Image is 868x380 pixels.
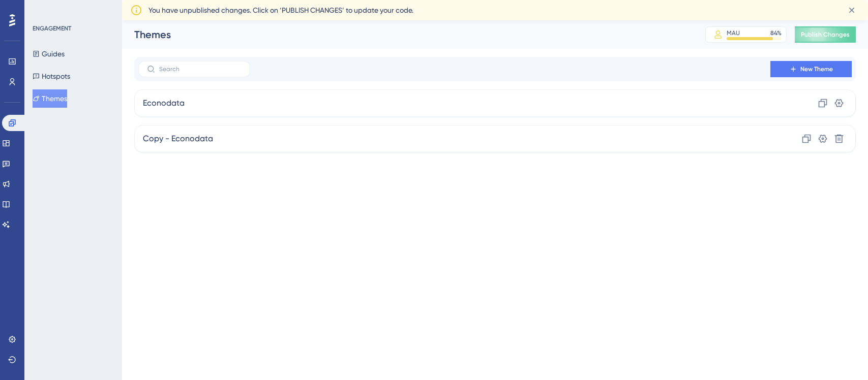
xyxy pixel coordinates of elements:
[33,45,65,63] button: Guides
[159,66,242,73] input: Search
[727,29,740,37] div: MAU
[143,97,185,109] span: Econodata
[800,65,833,73] span: New Theme
[801,30,850,39] span: Publish Changes
[143,133,213,145] span: Copy - Econodata
[795,26,856,43] button: Publish Changes
[33,24,71,33] div: ENGAGEMENT
[770,29,782,37] div: 84 %
[33,67,70,85] button: Hotspots
[134,27,680,42] div: Themes
[148,4,413,16] span: You have unpublished changes. Click on ‘PUBLISH CHANGES’ to update your code.
[33,89,67,108] button: Themes
[770,61,852,77] button: New Theme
